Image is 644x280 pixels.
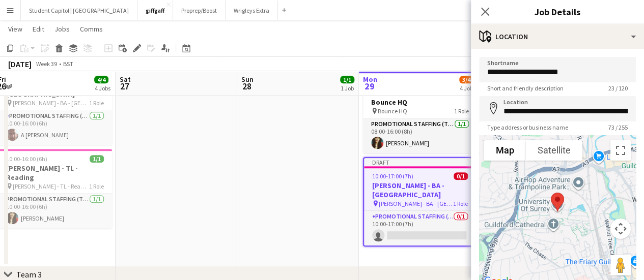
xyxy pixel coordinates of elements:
[363,118,477,153] app-card-role: Promotional Staffing (Team Leader)1/108:00-16:00 (8h)[PERSON_NAME]
[8,24,22,34] span: View
[454,172,468,180] span: 0/1
[364,211,476,245] app-card-role: Promotional Staffing (Brand Ambassadors)0/110:00-17:00 (7h)
[364,158,476,166] div: Draft
[361,80,377,92] span: 29
[340,76,354,83] span: 1/1
[341,84,354,92] div: 1 Job
[50,22,74,36] a: Jobs
[526,140,582,161] button: Show satellite imagery
[363,157,477,246] app-job-card: Draft10:00-17:00 (7h)0/1[PERSON_NAME] - BA - [GEOGRAPHIC_DATA] [PERSON_NAME] - BA - [GEOGRAPHIC_D...
[76,22,107,36] a: Comms
[471,24,644,49] div: Location
[459,76,473,83] span: 3/4
[29,22,48,36] a: Edit
[13,99,89,107] span: [PERSON_NAME] - BA - [GEOGRAPHIC_DATA]
[34,60,59,68] span: Week 39
[95,84,110,92] div: 4 Jobs
[120,75,131,84] span: Sat
[471,5,644,18] h3: Job Details
[453,200,468,207] span: 1 Role
[16,269,42,279] div: Team 3
[363,88,477,107] h3: EM Travel - Return stock to Bounce HQ
[484,140,526,161] button: Show street map
[241,75,254,84] span: Sun
[13,182,89,190] span: [PERSON_NAME] - TL - Reading
[6,155,47,163] span: 10:00-16:00 (6h)
[363,75,377,84] span: Mon
[94,76,108,83] span: 4/4
[4,22,26,36] a: View
[479,123,576,131] span: Type address or business name
[173,1,226,20] button: Proprep/Boost
[479,84,572,92] span: Short and friendly description
[90,155,104,163] span: 1/1
[378,107,407,115] span: Bounce HQ
[610,255,631,275] button: Drag Pegman onto the map to open Street View
[80,24,103,34] span: Comms
[364,181,476,199] h3: [PERSON_NAME] - BA - [GEOGRAPHIC_DATA]
[89,182,104,190] span: 1 Role
[600,84,636,92] span: 23 / 120
[33,24,44,34] span: Edit
[8,59,32,69] div: [DATE]
[89,99,104,107] span: 1 Role
[137,1,173,20] button: giffgaff
[226,1,278,20] button: Wrigleys Extra
[118,80,131,92] span: 27
[363,66,477,153] app-job-card: In progress08:00-16:00 (8h)1/1EM Travel - Return stock to Bounce HQ Bounce HQ1 RolePromotional St...
[610,219,631,239] button: Map camera controls
[610,140,631,161] button: Toggle fullscreen view
[454,107,469,115] span: 1 Role
[600,123,636,131] span: 73 / 255
[21,1,137,20] button: Student Capitol | [GEOGRAPHIC_DATA]
[379,200,453,207] span: [PERSON_NAME] - BA - [GEOGRAPHIC_DATA]
[54,24,70,34] span: Jobs
[240,80,254,92] span: 28
[460,84,475,92] div: 4 Jobs
[63,60,73,68] div: BST
[372,172,413,180] span: 10:00-17:00 (7h)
